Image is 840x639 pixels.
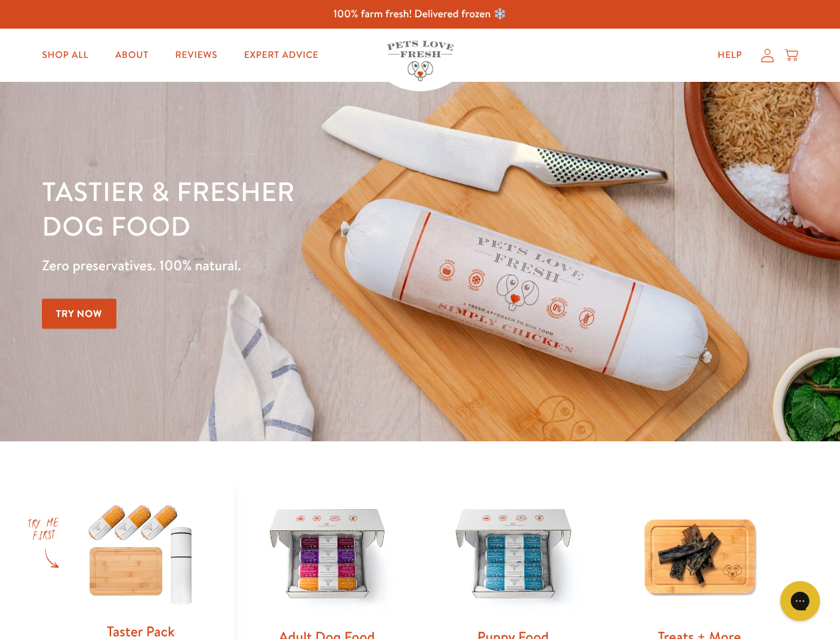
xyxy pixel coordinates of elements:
[773,576,827,626] iframe: Gorgias live chat messenger
[707,42,753,69] a: Help
[104,42,159,69] a: About
[42,174,546,243] h1: Tastier & fresher dog food
[164,42,227,69] a: Reviews
[233,42,329,69] a: Expert Advice
[387,41,454,81] img: Pets Love Fresh
[42,299,116,329] a: Try Now
[31,42,99,69] a: Shop All
[42,254,546,278] p: Zero preservatives. 100% natural.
